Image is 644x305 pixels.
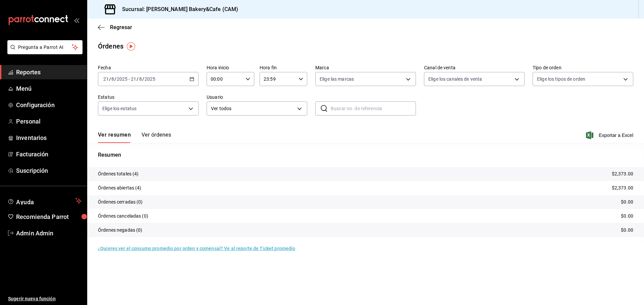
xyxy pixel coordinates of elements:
input: -- [111,76,114,82]
span: Ver todos [211,105,295,112]
input: -- [139,76,142,82]
div: Órdenes [98,41,123,51]
label: Hora inicio [207,65,254,70]
a: Pregunta a Parrot AI [5,49,83,56]
p: $0.00 [621,213,633,220]
span: Menú [16,84,82,93]
span: Facturación [16,150,82,159]
span: Pregunta a Parrot AI [18,44,72,51]
span: / [114,76,116,82]
input: -- [130,76,137,82]
p: Órdenes negadas (0) [98,227,143,234]
label: Canal de venta [424,65,525,70]
label: Usuario [207,95,307,99]
button: Ver resumen [98,132,131,143]
span: Admin Admin [16,229,82,238]
p: $2,373.00 [612,184,633,192]
label: Estatus [98,95,199,99]
span: Elige los canales de venta [428,76,482,82]
p: Órdenes totales (4) [98,170,139,177]
span: Recomienda Parrot [16,212,82,221]
span: / [137,76,139,82]
button: Exportar a Excel [587,131,633,139]
p: $0.00 [621,199,633,206]
label: Fecha [98,65,199,70]
span: Elige las marcas [320,76,354,82]
span: / [142,76,144,82]
div: navigation tabs [98,132,171,143]
p: Resumen [98,151,633,159]
span: Reportes [16,68,82,77]
span: Personal [16,117,82,126]
p: $2,373.00 [612,170,633,177]
img: Tooltip marker [127,42,135,51]
span: Sugerir nueva función [8,295,82,302]
label: Marca [315,65,416,70]
label: Hora fin [260,65,307,70]
label: Tipo de orden [533,65,633,70]
span: / [109,76,111,82]
span: Suscripción [16,166,82,175]
input: Buscar no. de referencia [331,102,416,115]
p: Órdenes abiertas (4) [98,184,142,192]
button: Ver órdenes [142,132,171,143]
span: - [128,76,130,82]
button: Pregunta a Parrot AI [7,40,83,54]
input: ---- [116,76,128,82]
p: Órdenes cerradas (0) [98,199,143,206]
button: Regresar [98,24,132,30]
a: ¿Quieres ver el consumo promedio por orden y comensal? Ve al reporte de Ticket promedio [98,246,295,251]
span: Regresar [110,24,132,30]
h3: Sucursal: [PERSON_NAME] Bakery&Cafe (CAM) [117,5,238,13]
span: Inventarios [16,133,82,142]
input: -- [103,76,109,82]
span: Elige los tipos de orden [537,76,585,82]
p: $0.00 [621,227,633,234]
span: Ayuda [16,197,73,205]
span: Configuración [16,100,82,109]
p: Órdenes canceladas (0) [98,213,148,220]
input: ---- [144,76,156,82]
span: Elige los estatus [102,105,137,112]
button: open_drawer_menu [74,17,79,23]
